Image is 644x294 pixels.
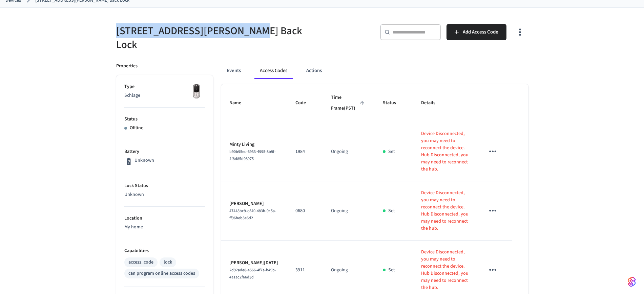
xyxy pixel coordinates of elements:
[188,83,205,100] img: Yale Assure Touchscreen Wifi Smart Lock, Satin Nickel, Front
[229,98,250,108] span: Name
[116,24,318,52] h5: [STREET_ADDRESS][PERSON_NAME] Back Lock
[164,259,172,266] div: lock
[421,189,469,211] p: Device Disconnected, you may need to reconnect the device.
[323,122,375,181] td: Ongoing
[130,125,143,132] p: Offline
[301,63,327,79] button: Actions
[383,98,405,108] span: Status
[124,191,205,198] p: Unknown
[221,63,246,79] button: Events
[229,259,279,267] p: [PERSON_NAME][DATE]
[295,98,315,108] span: Code
[421,152,469,173] p: Hub Disconnected, you may need to reconnect the hub.
[254,63,293,79] button: Access Codes
[229,141,279,148] p: Minty Living
[295,207,315,214] p: 0680
[421,249,469,270] p: Device Disconnected, you may need to reconnect the device.
[388,207,395,214] p: Set
[128,259,153,266] div: access_code
[124,224,205,231] p: My home
[229,200,279,207] p: [PERSON_NAME]
[421,211,469,232] p: Hub Disconnected, you may need to reconnect the hub.
[124,116,205,123] p: Status
[124,182,205,189] p: Lock Status
[628,276,636,287] img: SeamLogoGradient.69752ec5.svg
[388,148,395,155] p: Set
[124,83,205,90] p: Type
[323,181,375,241] td: Ongoing
[295,267,315,274] p: 3911
[229,208,276,221] span: 47448bc9-c540-483b-9c5a-ff96beb3e6d2
[124,215,205,222] p: Location
[134,157,154,164] p: Unknown
[331,92,367,114] span: Time Frame(PST)
[463,28,498,37] span: Add Access Code
[421,98,444,108] span: Details
[388,267,395,274] p: Set
[421,270,469,291] p: Hub Disconnected, you may need to reconnect the hub.
[446,24,506,40] button: Add Access Code
[421,130,469,152] p: Device Disconnected, you may need to reconnect the device.
[124,92,205,99] p: Schlage
[295,148,315,155] p: 1984
[221,63,528,79] div: ant example
[229,267,276,280] span: 2d92ade8-e566-4f7a-b49b-4a1ac2f66d3d
[229,149,276,162] span: b90b95ec-6933-4995-8b9f-4f8d85d98975
[124,247,205,254] p: Capabilities
[128,270,195,277] div: can program online access codes
[124,148,205,155] p: Battery
[116,63,138,70] p: Properties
